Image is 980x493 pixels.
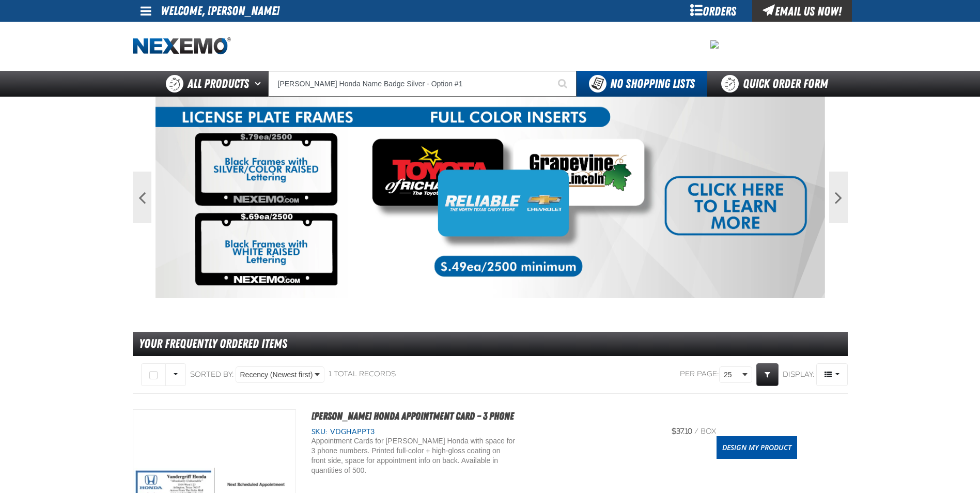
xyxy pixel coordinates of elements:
button: You do not have available Shopping Lists. Open to Create a New List [577,71,707,97]
button: 2 of 2 [492,289,497,294]
span: Per page: [680,369,719,379]
button: Product Grid Views Toolbar [816,363,848,386]
span: All Products [188,74,249,93]
img: LP Frames-Inserts [155,97,825,298]
span: Product Grid Views Toolbar [817,364,847,386]
button: Start Searching [551,71,577,97]
div: Your Frequently Ordered Items [133,332,848,356]
span: Display: [783,369,815,378]
a: [PERSON_NAME] Honda Appointment Card – 3 Phone [312,410,514,422]
span: No Shopping Lists [610,76,695,91]
div: Appointment Cards for [PERSON_NAME] Honda with space for 3 phone numbers. Printed full-color + hi... [312,436,516,475]
a: Design My Product [717,436,797,459]
span: box [701,427,716,436]
a: Quick Order Form [707,71,847,97]
span: 25 [724,369,740,380]
input: Search [268,71,577,97]
span: Recency (Newest first) [240,369,313,380]
button: Open All Products pages [251,71,268,97]
span: $37.10 [672,427,692,436]
button: Previous [133,172,151,223]
div: 1 total records [329,369,396,379]
span: VDGHAPPT3 [328,427,375,436]
span: Sorted By: [190,369,234,378]
button: 1 of 2 [483,289,488,294]
button: Rows selection options [165,363,186,386]
a: Expand or Collapse Grid Filters [756,363,779,386]
button: Next [829,172,848,223]
div: SKU: [312,427,652,437]
img: 30f62db305f4ced946dbffb2f45f5249.jpeg [710,40,719,49]
span: / [694,427,698,436]
img: Nexemo logo [133,37,231,55]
